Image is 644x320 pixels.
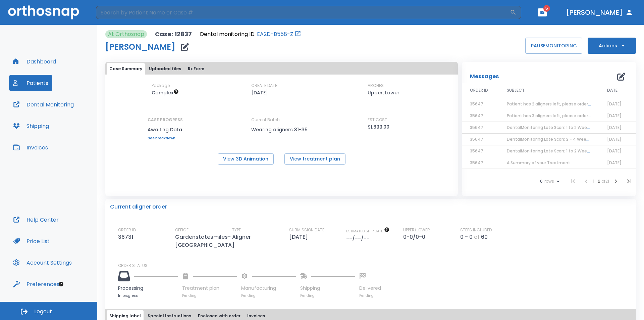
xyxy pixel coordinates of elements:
p: EST COST [368,117,387,123]
p: Manufacturing [241,285,296,292]
button: View treatment plan [284,153,345,165]
span: The date will be available after approving treatment plan [346,229,389,234]
span: ORDER ID [470,87,488,93]
input: Search by Patient Name or Case # [96,6,510,19]
button: Uploaded files [146,63,184,75]
span: 35647 [470,148,483,154]
p: Shipping [300,285,355,292]
p: Pending [241,293,296,298]
span: DentalMonitoring Late Scan: 1 to 2 Weeks Notification [507,148,617,154]
p: ORDER STATUS [118,263,631,269]
span: Patient has 2 aligners left, please order next set! [507,101,608,107]
button: PAUSEMONITORING [525,38,582,54]
p: Delivered [359,285,381,292]
span: 35647 [470,113,483,119]
div: Tooltip anchor [58,281,64,287]
button: Case Summary [107,63,145,75]
button: Invoices [9,139,52,155]
p: TYPE [232,227,241,233]
div: Open patient in dental monitoring portal [200,30,301,38]
p: Pending [182,293,237,298]
button: Actions [588,38,636,54]
button: [PERSON_NAME] [563,6,636,18]
button: View 3D Animation [218,153,274,165]
p: STEPS INCLUDED [460,227,492,233]
div: tabs [107,63,457,75]
p: Processing [118,285,178,292]
span: DentalMonitoring Late Scan: 1 to 2 Weeks Notification [507,125,617,130]
span: A Summary of your Treatment [507,160,570,166]
span: [DATE] [607,125,622,130]
button: Help Center [9,212,63,228]
span: Up to 50 Steps (100 aligners) [152,89,179,96]
span: [DATE] [607,101,622,107]
p: Messages [470,73,499,81]
button: Preferences [9,276,63,292]
p: Package [152,83,170,89]
p: of [474,233,480,241]
p: Aligner [232,233,254,241]
p: Awaiting Data [148,126,183,134]
p: Treatment plan [182,285,237,292]
p: 36731 [118,233,136,241]
button: Dashboard [9,53,60,70]
button: Rx Form [185,63,207,75]
p: [DATE] [251,89,268,97]
p: SUBMISSION DATE [289,227,324,233]
span: Patient has 3 aligners left, please order next set! [507,113,608,119]
span: 35647 [470,101,483,107]
p: $1,699.00 [368,123,389,131]
span: DentalMonitoring Late Scan: 2 - 4 Weeks Notification [507,136,616,142]
span: 5 [543,5,550,12]
p: At Orthosnap [108,30,144,38]
button: Patients [9,75,52,91]
button: Dental Monitoring [9,96,78,112]
span: of 21 [601,178,609,184]
a: EA2D-B558-Z [257,30,293,38]
p: 60 [481,233,488,241]
p: Wearing aligners 31-35 [251,126,312,134]
p: OFFICE [175,227,189,233]
p: Gardenstatesmiles-[GEOGRAPHIC_DATA] [175,233,237,249]
p: In progress [118,293,178,298]
p: Current aligner order [110,203,167,211]
span: 35647 [470,160,483,166]
p: CREATE DATE [251,83,277,89]
button: Shipping [9,118,53,134]
p: Current Batch [251,117,312,123]
p: ORDER ID [118,227,136,233]
span: DATE [607,87,618,93]
span: [DATE] [607,136,622,142]
img: Orthosnap [8,5,79,19]
p: UPPER/LOWER [403,227,430,233]
span: [DATE] [607,160,622,166]
p: [DATE] [289,233,311,241]
span: 1 - 6 [593,178,601,184]
p: Case: 12837 [155,30,192,38]
p: CASE PROGRESS [148,117,183,123]
p: 0 - 0 [460,233,473,241]
p: Dental monitoring ID: [200,30,256,38]
button: Account Settings [9,255,76,271]
h1: [PERSON_NAME] [105,43,175,51]
span: [DATE] [607,148,622,154]
span: 6 [540,179,543,184]
p: Upper, Lower [368,89,399,97]
p: --/--/-- [346,234,372,242]
span: 35647 [470,136,483,142]
p: Pending [300,293,355,298]
span: [DATE] [607,113,622,119]
span: rows [543,179,554,184]
p: Pending [359,293,381,298]
span: SUBJECT [507,87,525,93]
button: Price List [9,233,54,249]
